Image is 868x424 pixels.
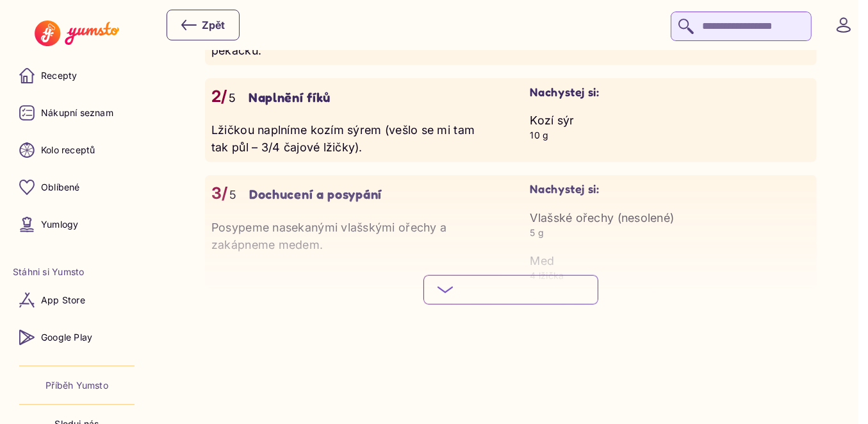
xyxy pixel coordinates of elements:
[530,85,811,99] h3: Nachystej si:
[530,269,811,282] p: 4 lžička
[41,331,92,344] p: Google Play
[530,252,811,269] p: Med
[530,112,811,129] p: Kozí sýr
[249,187,382,203] p: Dochucení a posypání
[423,275,598,305] button: Podívej se na celý postup
[530,129,811,142] p: 10 g
[41,218,78,231] p: Yumlogy
[458,284,584,296] span: Podívej se na celý postup
[530,226,811,239] p: 5 g
[45,379,108,392] a: Příběh Yumsto
[13,98,141,128] a: Nákupní seznam
[13,209,141,240] a: Yumlogy
[229,186,236,203] p: 5
[167,10,240,40] button: Zpět
[13,172,141,203] a: Oblíbené
[41,294,85,307] p: App Store
[41,181,80,194] p: Oblíbené
[530,209,811,226] p: Vlašské ořechy (nesolené)
[211,121,492,156] p: Lžičkou naplníme kozím sýrem (vešlo se mi tam tak půl – 3/4 čajové lžičky).
[229,89,236,106] p: 5
[35,21,119,46] img: Yumsto logo
[41,106,113,119] p: Nákupní seznam
[41,144,95,157] p: Kolo receptů
[13,322,141,353] a: Google Play
[13,266,141,278] li: Stáhni si Yumsto
[211,85,227,109] p: 2/
[13,60,141,91] a: Recepty
[249,90,331,106] p: Naplnění fíků
[530,182,811,196] h3: Nachystej si:
[41,69,77,82] p: Recepty
[13,285,141,316] a: App Store
[211,182,228,206] p: 3/
[181,17,225,33] div: Zpět
[13,135,141,165] a: Kolo receptů
[211,219,492,253] p: Posypeme nasekanými vlašskými ořechy a zakápneme medem.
